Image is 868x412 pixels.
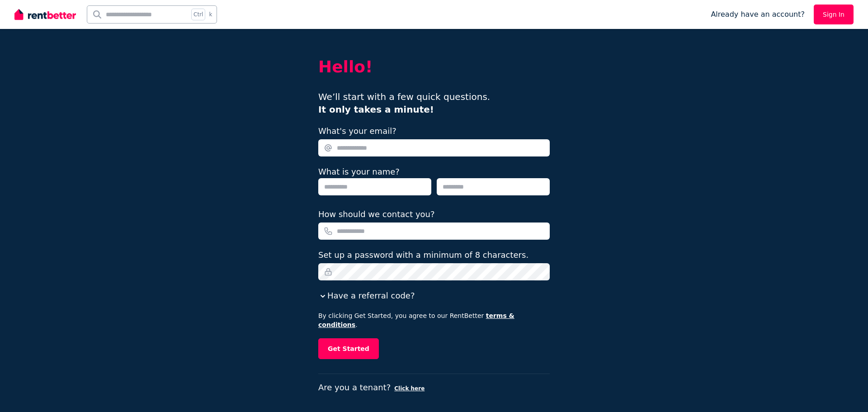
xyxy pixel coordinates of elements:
label: What is your name? [318,167,400,176]
label: How should we contact you? [318,208,435,221]
button: Get Started [318,338,379,359]
span: We’ll start with a few quick questions. [318,91,490,115]
a: Sign In [814,5,854,24]
button: Have a referral code? [318,289,415,302]
span: k [209,11,212,18]
span: Ctrl [191,9,205,20]
b: It only takes a minute! [318,104,434,115]
h2: Hello! [318,58,550,76]
label: What's your email? [318,125,396,137]
button: Click here [394,385,425,392]
label: Set up a password with a minimum of 8 characters. [318,249,528,261]
span: Already have an account? [711,9,805,20]
p: Are you a tenant? [318,381,550,394]
img: RentBetter [14,8,76,21]
p: By clicking Get Started, you agree to our RentBetter . [318,311,550,329]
